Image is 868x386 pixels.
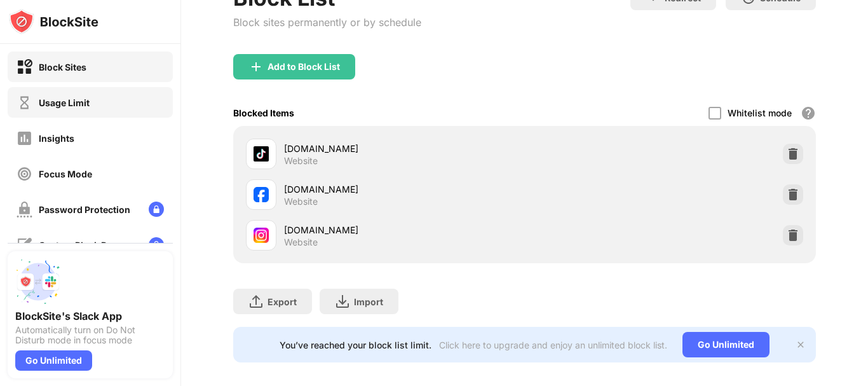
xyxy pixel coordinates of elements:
[233,107,294,118] div: Blocked Items
[280,340,431,350] div: You’ve reached your block list limit.
[17,95,32,111] img: time-usage-off.svg
[284,142,525,155] div: [DOMAIN_NAME]
[39,133,74,144] div: Insights
[17,202,32,217] img: password-protection-off.svg
[682,332,770,357] div: Go Unlimited
[254,146,269,162] img: favicons
[268,62,340,72] div: Add to Block List
[15,310,165,322] div: BlockSite's Slack App
[15,325,165,345] div: Automatically turn on Do Not Disturb mode in focus mode
[728,107,792,118] div: Whitelist mode
[17,59,32,75] img: block-on.svg
[254,187,269,202] img: favicons
[796,340,806,350] img: x-button.svg
[268,296,297,307] div: Export
[39,169,92,179] div: Focus Mode
[354,296,383,307] div: Import
[439,340,667,350] div: Click here to upgrade and enjoy an unlimited block list.
[254,228,269,243] img: favicons
[17,166,32,182] img: focus-off.svg
[284,223,525,237] div: [DOMAIN_NAME]
[149,202,164,217] img: lock-menu.svg
[233,16,421,29] div: Block sites permanently or by schedule
[284,183,525,196] div: [DOMAIN_NAME]
[149,237,164,252] img: lock-menu.svg
[17,237,32,253] img: customize-block-page-off.svg
[284,237,318,248] div: Website
[9,9,98,34] img: logo-blocksite.svg
[284,155,318,167] div: Website
[39,97,90,108] div: Usage Limit
[17,130,32,146] img: insights-off.svg
[15,259,61,305] img: push-slack.svg
[39,240,123,251] div: Custom Block Page
[284,196,318,207] div: Website
[39,62,86,72] div: Block Sites
[39,204,130,215] div: Password Protection
[15,350,92,371] div: Go Unlimited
